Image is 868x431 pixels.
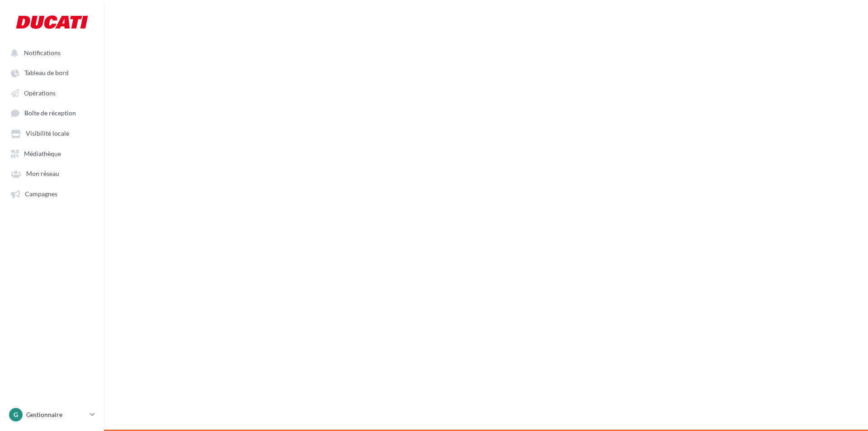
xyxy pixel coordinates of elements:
a: Tableau de bord [5,64,99,81]
a: G Gestionnaire [7,406,97,423]
a: Visibilité locale [5,125,99,141]
span: Campagnes [25,190,57,198]
p: Gestionnaire [26,410,86,419]
span: Médiathèque [24,150,61,157]
span: Tableau de bord [24,69,69,77]
span: G [14,410,18,419]
a: Médiathèque [5,145,99,161]
a: Mon réseau [5,165,99,181]
button: Notifications [5,44,95,61]
a: Campagnes [5,185,99,202]
span: Visibilité locale [26,130,69,137]
span: Notifications [24,49,61,57]
span: Boîte de réception [24,109,76,117]
span: Opérations [24,89,56,97]
span: Mon réseau [26,170,59,178]
a: Opérations [5,85,99,101]
a: Boîte de réception [5,104,99,121]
